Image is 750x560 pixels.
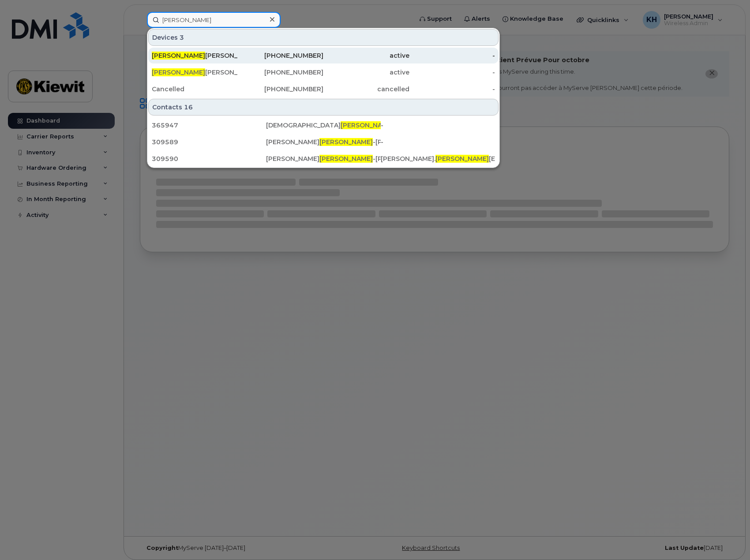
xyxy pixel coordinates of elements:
[381,121,495,130] div: -
[319,138,373,146] span: [PERSON_NAME]
[238,51,324,60] div: [PHONE_NUMBER]
[152,52,205,60] span: [PERSON_NAME]
[148,151,499,167] a: 309590[PERSON_NAME][PERSON_NAME]-[PERSON_NAME][PERSON_NAME].[PERSON_NAME][EMAIL_ADDRESS][PERSON_N...
[148,48,499,63] a: [PERSON_NAME][PERSON_NAME][PHONE_NUMBER]active-
[180,33,184,42] span: 3
[148,64,499,80] a: [PERSON_NAME][PERSON_NAME][PHONE_NUMBER]active-
[148,99,499,116] div: Contacts
[148,29,499,46] div: Devices
[712,522,743,553] iframe: Messenger Launcher
[381,154,495,163] div: [PERSON_NAME]. [EMAIL_ADDRESS][PERSON_NAME][PERSON_NAME][DOMAIN_NAME]
[409,68,495,77] div: -
[266,138,380,146] div: [PERSON_NAME] -[PERSON_NAME]
[319,155,373,163] span: [PERSON_NAME]
[152,51,238,60] div: [PERSON_NAME]
[148,81,499,97] a: Cancelled[PHONE_NUMBER]cancelled-
[148,134,499,150] a: 309589[PERSON_NAME][PERSON_NAME]-[PERSON_NAME]-
[323,51,409,60] div: active
[152,121,266,130] div: 365947
[148,117,499,133] a: 365947[DEMOGRAPHIC_DATA][PERSON_NAME]-
[435,155,489,163] span: [PERSON_NAME]
[266,121,380,130] div: [DEMOGRAPHIC_DATA]
[266,154,380,163] div: [PERSON_NAME] -[PERSON_NAME]
[341,121,394,129] span: [PERSON_NAME]
[238,85,324,93] div: [PHONE_NUMBER]
[323,68,409,77] div: active
[381,138,495,146] div: -
[152,68,238,77] div: [PERSON_NAME]
[238,68,324,77] div: [PHONE_NUMBER]
[409,85,495,93] div: -
[152,154,266,163] div: 309590
[323,85,409,93] div: cancelled
[184,103,193,112] span: 16
[152,85,238,93] div: Cancelled
[152,68,205,76] span: [PERSON_NAME]
[152,138,266,146] div: 309589
[409,51,495,60] div: -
